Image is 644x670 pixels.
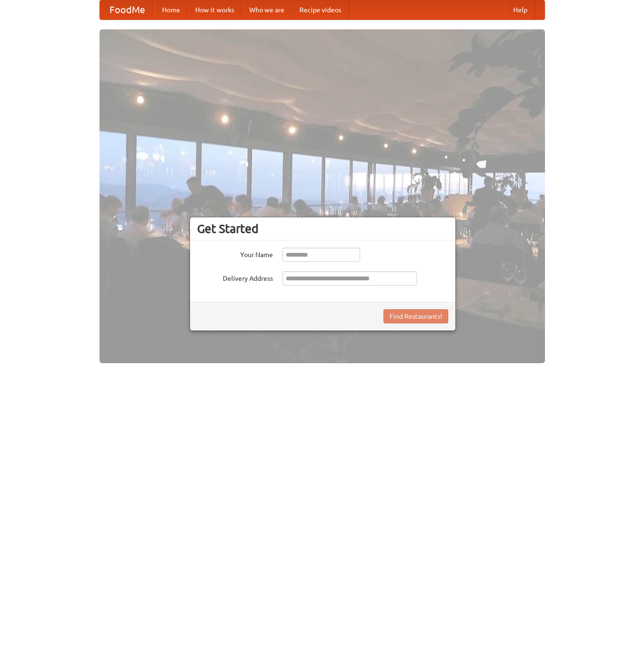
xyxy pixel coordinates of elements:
[100,0,154,19] a: FoodMe
[154,0,188,19] a: Home
[242,0,292,19] a: Who we are
[292,0,349,19] a: Recipe videos
[197,222,448,236] h3: Get Started
[197,271,273,283] label: Delivery Address
[383,309,448,323] button: Find Restaurants!
[506,0,535,19] a: Help
[197,248,273,259] label: Your Name
[188,0,242,19] a: How it works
